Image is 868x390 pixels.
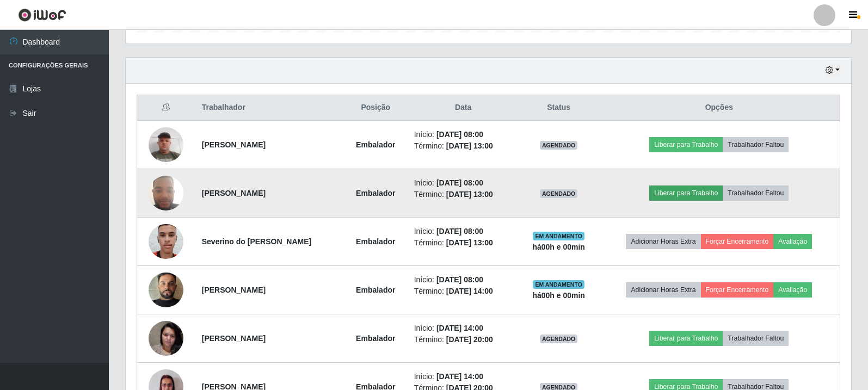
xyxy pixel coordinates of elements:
[408,95,519,121] th: Data
[532,291,585,300] strong: há 00 h e 00 min
[649,331,723,346] button: Liberar para Trabalho
[626,282,700,298] button: Adicionar Horas Extra
[446,287,493,295] time: [DATE] 14:00
[436,227,483,236] time: [DATE] 08:00
[723,137,789,152] button: Trabalhador Faltou
[532,243,585,251] strong: há 00 h e 00 min
[533,232,584,240] span: EM ANDAMENTO
[414,189,513,200] li: Término:
[773,282,812,298] button: Avaliação
[446,190,493,199] time: [DATE] 13:00
[202,334,266,343] strong: [PERSON_NAME]
[149,259,183,321] img: 1732360371404.jpeg
[356,189,395,197] strong: Embalador
[414,286,513,297] li: Término:
[649,137,723,152] button: Liberar para Trabalho
[446,238,493,247] time: [DATE] 13:00
[414,334,513,345] li: Término:
[414,371,513,382] li: Início:
[436,324,483,332] time: [DATE] 14:00
[773,234,812,249] button: Avaliação
[202,140,266,149] strong: [PERSON_NAME]
[414,226,513,237] li: Início:
[519,95,599,121] th: Status
[436,275,483,284] time: [DATE] 08:00
[626,234,700,249] button: Adicionar Horas Extra
[436,178,483,187] time: [DATE] 08:00
[414,323,513,334] li: Início:
[540,141,578,150] span: AGENDADO
[149,218,183,264] img: 1702091253643.jpeg
[414,237,513,249] li: Término:
[149,170,183,216] img: 1694719722854.jpeg
[414,274,513,286] li: Início:
[356,334,395,343] strong: Embalador
[540,189,578,198] span: AGENDADO
[356,237,395,246] strong: Embalador
[414,129,513,140] li: Início:
[195,95,344,121] th: Trabalhador
[202,189,266,197] strong: [PERSON_NAME]
[723,185,789,201] button: Trabalhador Faltou
[414,140,513,152] li: Término:
[436,130,483,139] time: [DATE] 08:00
[446,335,493,344] time: [DATE] 20:00
[344,95,408,121] th: Posição
[356,140,395,149] strong: Embalador
[540,335,578,343] span: AGENDADO
[414,177,513,189] li: Início:
[149,121,183,168] img: 1709375112510.jpeg
[533,280,584,289] span: EM ANDAMENTO
[436,372,483,381] time: [DATE] 14:00
[701,234,774,249] button: Forçar Encerramento
[18,8,66,22] img: CoreUI Logo
[202,286,266,294] strong: [PERSON_NAME]
[149,315,183,361] img: 1682608462576.jpeg
[701,282,774,298] button: Forçar Encerramento
[202,237,311,246] strong: Severino do [PERSON_NAME]
[446,141,493,150] time: [DATE] 13:00
[599,95,840,121] th: Opções
[649,185,723,201] button: Liberar para Trabalho
[356,286,395,294] strong: Embalador
[723,331,789,346] button: Trabalhador Faltou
